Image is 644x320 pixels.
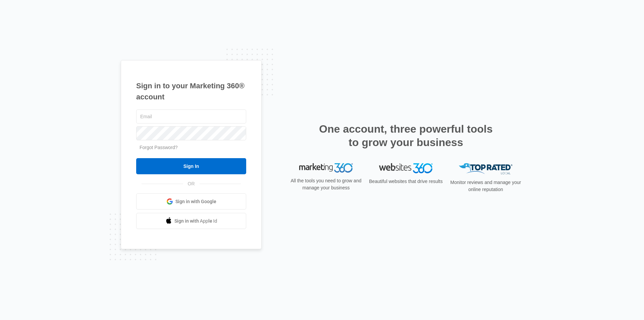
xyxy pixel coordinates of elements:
[136,158,246,174] input: Sign In
[288,177,364,191] p: All the tools you need to grow and manage your business
[368,178,443,185] p: Beautiful websites that drive results
[174,218,217,225] span: Sign in with Apple Id
[299,163,353,173] img: Marketing 360
[317,122,495,149] h2: One account, three powerful tools to grow your business
[136,213,246,229] a: Sign in with Apple Id
[136,109,246,124] input: Email
[448,179,523,193] p: Monitor reviews and manage your online reputation
[379,163,433,173] img: Websites 360
[459,163,513,174] img: Top Rated Local
[140,145,178,150] a: Forgot Password?
[175,198,216,205] span: Sign in with Google
[136,193,246,210] a: Sign in with Google
[136,80,246,102] h1: Sign in to your Marketing 360® account
[183,180,200,187] span: OR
